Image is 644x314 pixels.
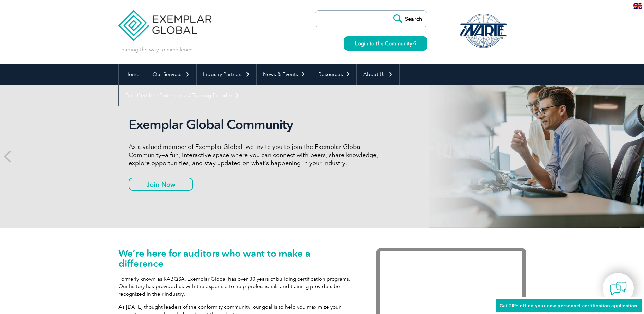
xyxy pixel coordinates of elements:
[118,46,193,53] p: Leading the way to excellence
[129,117,383,133] h2: Exemplar Global Community
[344,36,427,51] a: Login to the Community
[146,64,196,85] a: Our Services
[197,64,256,85] a: Industry Partners
[118,248,356,268] h1: We’re here for auditors who want to make a difference
[119,64,146,85] a: Home
[412,41,416,45] img: open_square.png
[500,303,639,308] span: Get 20% off on your new personnel certification application!
[357,64,399,85] a: About Us
[610,280,627,297] img: contact-chat.png
[119,85,246,106] a: Find Certified Professional / Training Provider
[390,11,427,27] input: Search
[633,3,642,9] img: en
[312,64,356,85] a: Resources
[129,143,383,167] p: As a valued member of Exemplar Global, we invite you to join the Exemplar Global Community—a fun,...
[257,64,312,85] a: News & Events
[118,275,356,298] p: Formerly known as RABQSA, Exemplar Global has over 30 years of building certification programs. O...
[129,178,193,191] a: Join Now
